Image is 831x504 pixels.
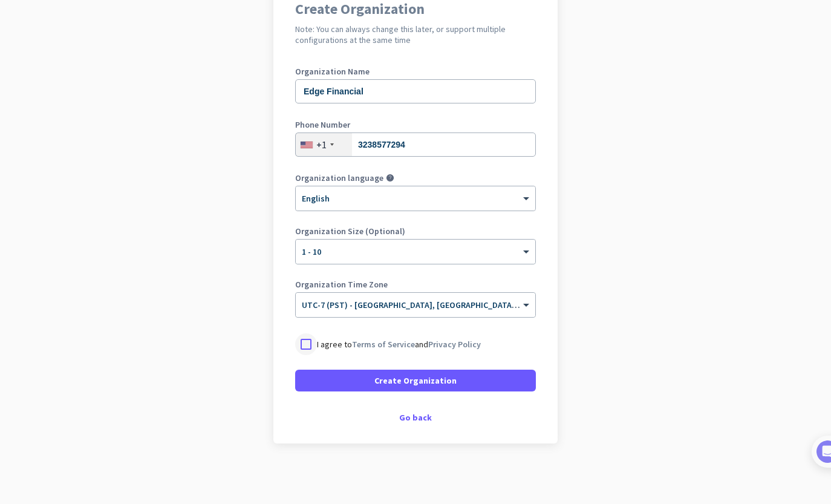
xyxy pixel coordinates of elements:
a: Privacy Policy [428,339,481,350]
input: What is the name of your organization? [295,79,536,103]
i: help [386,174,394,182]
a: Terms of Service [352,339,415,350]
label: Organization Time Zone [295,280,536,289]
button: Create Organization [295,370,536,391]
div: +1 [316,139,327,151]
span: Create Organization [374,375,457,387]
h2: Note: You can always change this later, or support multiple configurations at the same time [295,24,536,45]
input: 201-555-0123 [295,133,536,157]
p: I agree to and [317,338,481,350]
div: Go back [295,413,536,422]
label: Organization Name [295,67,536,76]
label: Phone Number [295,120,536,129]
label: Organization language [295,174,383,182]
label: Organization Size (Optional) [295,227,536,235]
h1: Create Organization [295,2,536,16]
